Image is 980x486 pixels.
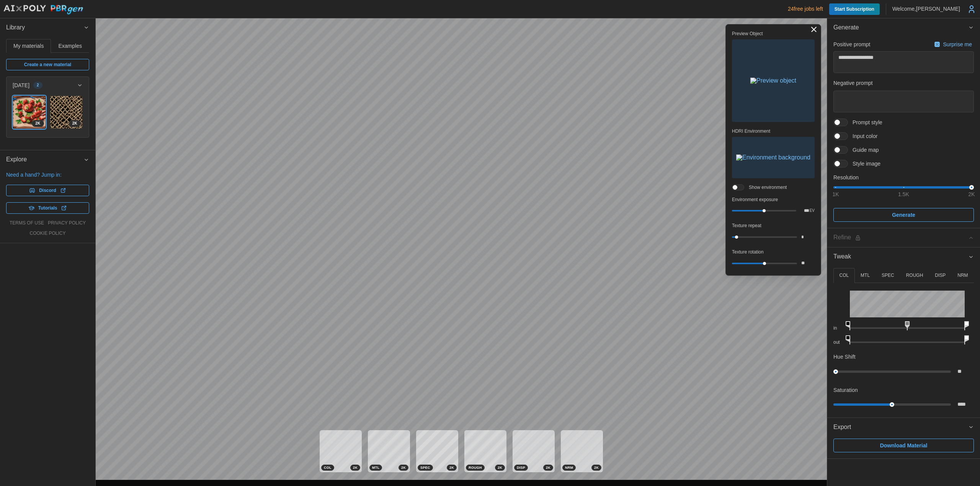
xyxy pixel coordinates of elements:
img: ebhfpmkIB9U0Cbf9djiK [13,96,46,128]
span: MTL [372,465,379,470]
span: Explore [6,150,83,169]
span: 2 K [498,465,502,470]
p: NRM [957,272,968,279]
span: Download Material [880,439,928,452]
p: [DATE] [13,81,29,89]
span: 2 K [594,465,599,470]
span: 2 K [72,120,77,127]
span: Show environment [744,184,787,190]
button: Preview object [732,39,815,122]
span: 2 K [35,120,40,127]
span: Tutorials [38,203,57,213]
span: NRM [565,465,573,470]
p: Welcome, [PERSON_NAME] [892,5,960,13]
p: HDRI Environment [732,128,815,135]
button: Environment background [732,137,815,178]
span: Create a new material [24,59,71,70]
button: Generate [827,18,980,37]
a: xwGecwGfSSGYQZUNMq3d2K [50,96,83,129]
p: EV [810,209,815,213]
a: terms of use [10,220,44,226]
p: COL [839,272,849,279]
button: Surprise me [932,39,974,50]
span: 2 K [353,465,358,470]
a: cookie policy [29,230,65,237]
p: out [833,339,844,346]
span: Generate [892,208,915,221]
span: Guide map [848,146,879,154]
a: Create a new material [6,59,89,70]
span: Library [6,18,83,37]
p: MTL [861,272,870,279]
button: Export [827,418,980,437]
span: Input color [848,132,877,140]
a: Tutorials [6,202,89,214]
span: My materials [13,43,44,49]
span: Start Subscription [835,3,874,15]
div: Generate [827,37,980,228]
a: ebhfpmkIB9U0Cbf9djiK2K [13,96,46,129]
span: Prompt style [848,119,882,126]
img: Environment background [736,154,810,161]
p: Hue Shift [833,353,856,361]
img: xwGecwGfSSGYQZUNMq3d [50,96,83,128]
span: Discord [39,185,56,196]
p: Preview Object [732,31,815,37]
span: Generate [833,18,968,37]
button: Refine [827,228,980,247]
button: Download Material [833,439,974,452]
p: Need a hand? Jump in: [6,171,89,179]
span: Style image [848,160,880,167]
button: Toggle viewport controls [808,24,819,35]
p: Texture rotation [732,249,815,255]
div: Refine [833,233,968,242]
span: 2 K [449,465,454,470]
button: Generate [833,208,974,222]
span: Examples [59,43,82,49]
a: Discord [6,185,89,196]
span: 2 K [546,465,550,470]
span: Tweak [833,247,968,266]
p: Environment exposure [732,197,815,203]
div: Tweak [827,266,980,418]
p: SPEC [882,272,894,279]
span: 2 K [401,465,406,470]
p: Surprise me [943,41,973,48]
img: Preview object [750,78,796,84]
img: AIxPoly PBRgen [3,5,83,15]
button: Tweak [827,247,980,266]
p: DISP [935,272,946,279]
a: privacy policy [48,220,86,226]
p: Texture repeat [732,223,815,229]
span: Export [833,418,968,437]
p: Positive prompt [833,41,870,48]
div: Export [827,437,980,458]
p: in [833,325,844,332]
span: 2 [37,82,39,88]
span: SPEC [420,465,430,470]
span: ROUGH [469,465,482,470]
p: ROUGH [906,272,923,279]
span: COL [324,465,332,470]
p: Saturation [833,386,858,394]
button: [DATE]2 [7,77,89,94]
div: [DATE]2 [7,94,89,137]
a: Start Subscription [829,3,880,15]
p: Resolution [833,174,974,181]
p: 24 free jobs left [788,5,823,13]
p: Negative prompt [833,79,974,87]
span: DISP [517,465,525,470]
